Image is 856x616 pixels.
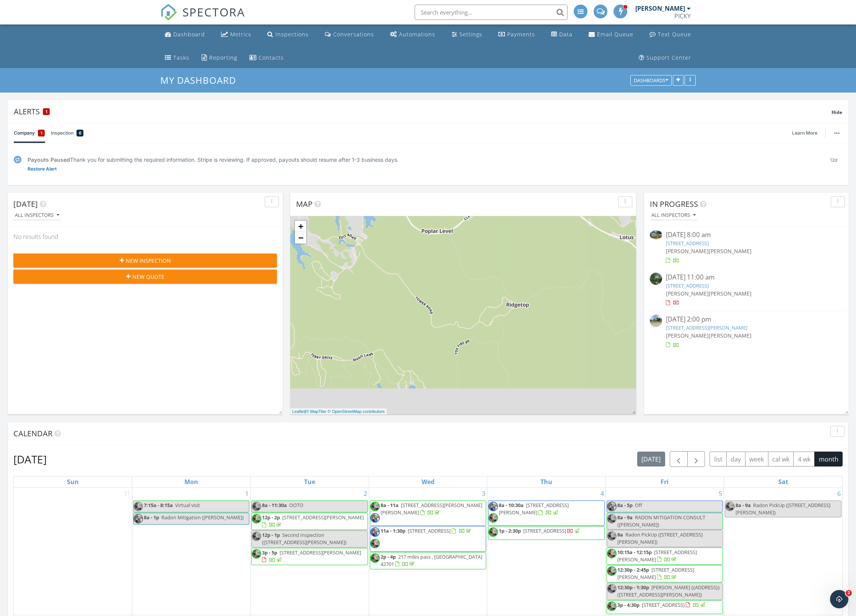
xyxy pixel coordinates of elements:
[607,601,617,611] img: bf8274bfc87b4e28ab655cc270350d12_1_105_c.jpeg
[251,548,368,565] a: 3p - 5p [STREET_ADDRESS][PERSON_NAME]
[630,75,672,86] button: Dashboards
[650,230,843,264] a: [DATE] 8:00 am [STREET_ADDRESS] [PERSON_NAME][PERSON_NAME]
[199,51,240,65] a: Reporting
[333,31,374,38] div: Conversations
[381,527,472,534] a: 11a - 1:30p [STREET_ADDRESS]
[617,549,697,563] a: 10:15a - 12:15p [STREET_ADDRESS][PERSON_NAME]
[173,54,189,61] div: Tasks
[280,549,361,556] span: [STREET_ADDRESS][PERSON_NAME]
[495,28,538,42] a: Payments
[381,553,482,567] span: 217 miles pass , [GEOGRAPHIC_DATA] 42701
[13,210,61,221] button: All Inspectors
[507,31,535,38] div: Payments
[381,502,399,509] span: 8a - 11a
[246,51,287,65] a: Contacts
[295,221,306,232] a: Zoom in
[607,565,723,582] a: 12:30p - 2:45p [STREET_ADDRESS][PERSON_NAME]
[183,476,200,487] a: Monday
[480,488,487,500] a: Go to September 3, 2025
[362,488,369,500] a: Go to September 2, 2025
[710,452,727,466] button: list
[370,552,486,569] a: 2p - 4p 217 miles pass , [GEOGRAPHIC_DATA] 42701
[617,584,649,591] span: 12:30p - 1:30p
[370,527,380,537] img: prom25_9999_78.jpg
[548,28,576,42] a: Data
[328,409,385,414] a: © OpenStreetMap contributors
[370,526,486,551] a: 11a - 1:30p [STREET_ADDRESS]
[650,315,843,349] a: [DATE] 2:00 pm [STREET_ADDRESS][PERSON_NAME] [PERSON_NAME][PERSON_NAME]
[449,28,485,42] a: Settings
[13,452,47,467] h2: [DATE]
[617,566,649,573] span: 12:30p - 2:45p
[793,452,815,466] button: 4 wk
[637,452,665,466] button: [DATE]
[415,5,568,20] input: Search everything...
[617,514,633,521] span: 8a - 9a
[126,257,171,265] span: New Inspection
[559,31,573,38] div: Data
[617,549,697,563] span: [STREET_ADDRESS][PERSON_NAME]
[14,123,45,143] a: Company
[408,527,451,534] span: [STREET_ADDRESS]
[244,488,250,500] a: Go to September 1, 2025
[607,584,617,593] img: bf8274bfc87b4e28ab655cc270350d12_1_105_c.jpeg
[736,502,751,509] span: 8a - 9a
[160,74,242,86] a: My Dashboard
[370,539,380,548] img: bf8274bfc87b4e28ab655cc270350d12_1_105_c.jpeg
[14,488,132,615] td: Go to August 31, 2025
[420,476,436,487] a: Wednesday
[650,315,662,327] img: streetview
[488,501,604,526] a: 8a - 10:30a [STREET_ADDRESS][PERSON_NAME]
[264,28,312,42] a: Inspections
[252,531,261,541] img: bf8274bfc87b4e28ab655cc270350d12_1_105_c.jpeg
[726,452,745,466] button: day
[370,513,380,523] img: prom25_9999_78.jpg
[381,502,482,516] span: [STREET_ADDRESS][PERSON_NAME][PERSON_NAME]
[487,488,605,615] td: Go to September 4, 2025
[162,51,192,65] a: Tasks
[658,31,691,38] div: Text Queue
[259,54,284,61] div: Contacts
[160,4,177,21] img: The Best Home Inspection Software - Spectora
[488,527,498,537] img: bf8274bfc87b4e28ab655cc270350d12_1_105_c.jpeg
[607,531,617,541] img: bf8274bfc87b4e28ab655cc270350d12_1_105_c.jpeg
[14,156,21,164] img: under-review-2fe708636b114a7f4b8d.svg
[275,31,309,38] div: Inspections
[777,476,790,487] a: Saturday
[41,129,42,137] span: 1
[725,502,735,511] img: bf8274bfc87b4e28ab655cc270350d12_1_105_c.jpeg
[607,502,617,511] img: prom25_9999_78.jpg
[79,129,81,137] span: 6
[370,501,486,526] a: 8a - 11a [STREET_ADDRESS][PERSON_NAME][PERSON_NAME]
[289,502,303,509] span: OOTO
[642,601,685,608] span: [STREET_ADDRESS]
[709,290,752,297] span: [PERSON_NAME]
[28,165,57,173] a: Restore Alert
[132,488,250,615] td: Go to September 1, 2025
[607,514,617,523] img: bf8274bfc87b4e28ab655cc270350d12_1_105_c.jpeg
[290,408,387,415] div: |
[736,502,830,516] span: Radon PickUp ([STREET_ADDRESS][PERSON_NAME])
[825,156,842,173] div: 12d
[846,590,852,596] span: 2
[659,476,670,487] a: Friday
[617,584,720,598] span: [PERSON_NAME] {{ADDRESS}} ([STREET_ADDRESS][PERSON_NAME])
[666,282,709,289] a: [STREET_ADDRESS]
[369,488,487,615] td: Go to September 3, 2025
[617,531,703,545] span: Radon PickUp ([STREET_ADDRESS][PERSON_NAME])
[666,230,827,240] div: [DATE] 8:00 am
[792,129,822,137] a: Learn More
[251,488,369,615] td: Go to September 2, 2025
[51,123,83,143] a: Inspection
[144,502,173,509] span: 7:15a - 8:15a
[617,601,640,608] span: 3p - 4:30p
[488,513,498,523] img: bf8274bfc87b4e28ab655cc270350d12_1_105_c.jpeg
[709,247,752,255] span: [PERSON_NAME]
[303,476,317,487] a: Tuesday
[282,514,364,521] span: [STREET_ADDRESS][PERSON_NAME]
[832,109,842,115] span: Hide
[381,553,482,567] a: 2p - 4p 217 miles pass , [GEOGRAPHIC_DATA] 42701
[666,332,709,339] span: [PERSON_NAME]
[650,230,662,239] img: 9537616%2Freports%2Fa5b21aec-e9f2-474b-a28f-850f52215486%2Fcover_photos%2FxrML5PrsBokHWynzMDPB%2F...
[717,488,724,500] a: Go to September 5, 2025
